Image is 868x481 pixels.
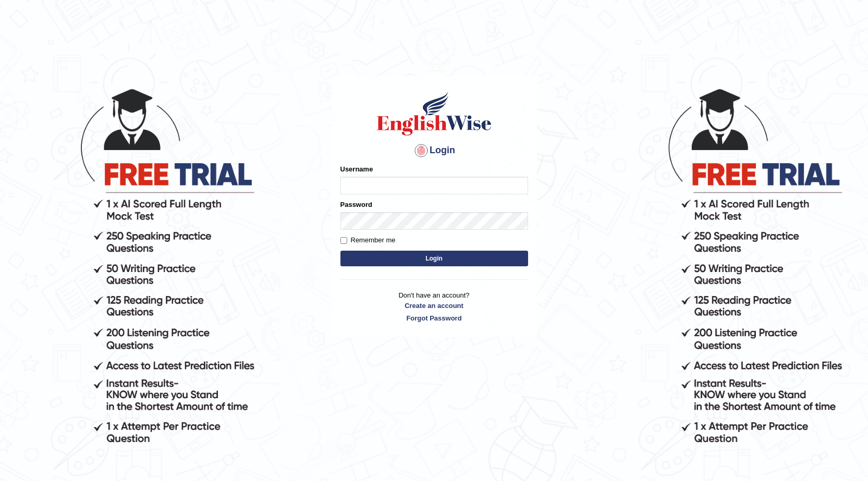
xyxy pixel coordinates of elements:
[340,164,373,174] label: Username
[340,290,528,323] p: Don't have an account?
[340,251,528,266] button: Login
[340,313,528,323] a: Forgot Password
[340,237,347,244] input: Remember me
[375,90,494,137] img: Logo of English Wise sign in for intelligent practice with AI
[340,200,372,209] label: Password
[340,301,528,311] a: Create an account
[340,142,528,159] h4: Login
[340,235,396,245] label: Remember me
